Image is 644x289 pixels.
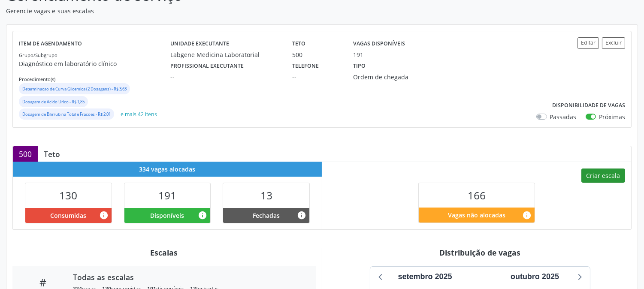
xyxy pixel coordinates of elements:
[170,72,280,81] div: --
[198,211,207,220] i: Vagas alocadas e sem marcações associadas
[6,6,448,15] p: Gerencie vagas e suas escalas
[602,37,625,49] button: Excluir
[19,76,55,82] small: Procedimento(s)
[12,248,316,257] div: Escalas
[581,169,625,183] button: Criar escala
[522,211,532,220] i: Quantidade de vagas restantes do teto de vagas
[99,211,109,220] i: Vagas alocadas que possuem marcações associadas
[468,188,486,202] span: 166
[19,59,170,68] p: Diagnóstico em laboratório clínico
[328,248,632,257] div: Distribuição de vagas
[550,112,577,121] label: Passadas
[117,108,160,120] button: e mais 42 itens
[353,37,405,51] label: Vagas disponíveis
[38,149,66,159] div: Teto
[158,188,176,202] span: 191
[394,271,455,283] div: setembro 2025
[260,188,272,202] span: 13
[18,276,67,289] div: #
[22,111,111,117] small: Dosagem de Bilirrubina Total e Fracoes - R$ 2,01
[577,37,599,49] button: Editar
[13,146,38,162] div: 500
[448,211,505,220] span: Vagas não alocadas
[170,37,229,51] label: Unidade executante
[353,72,432,81] div: Ordem de chegada
[170,50,280,59] div: Labgene Medicina Laboratorial
[19,37,82,51] label: Item de agendamento
[292,37,305,51] label: Teto
[292,50,341,59] div: 500
[59,188,77,202] span: 130
[599,112,625,121] label: Próximas
[507,271,562,283] div: outubro 2025
[22,99,85,105] small: Dosagem de Acido Urico - R$ 1,85
[353,50,363,59] div: 191
[73,272,304,282] div: Todas as escalas
[22,86,127,92] small: Determinacao de Curva Glicemica (2 Dosagens) - R$ 3,63
[353,59,366,72] label: Tipo
[292,72,341,81] div: --
[297,211,306,220] i: Vagas alocadas e sem marcações associadas que tiveram sua disponibilidade fechada
[552,99,625,112] label: Disponibilidade de vagas
[292,59,319,72] label: Telefone
[19,52,57,58] small: Grupo/Subgrupo
[150,211,184,220] span: Disponíveis
[50,211,86,220] span: Consumidas
[253,211,280,220] span: Fechadas
[170,59,244,72] label: Profissional executante
[13,162,322,177] div: 334 vagas alocadas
